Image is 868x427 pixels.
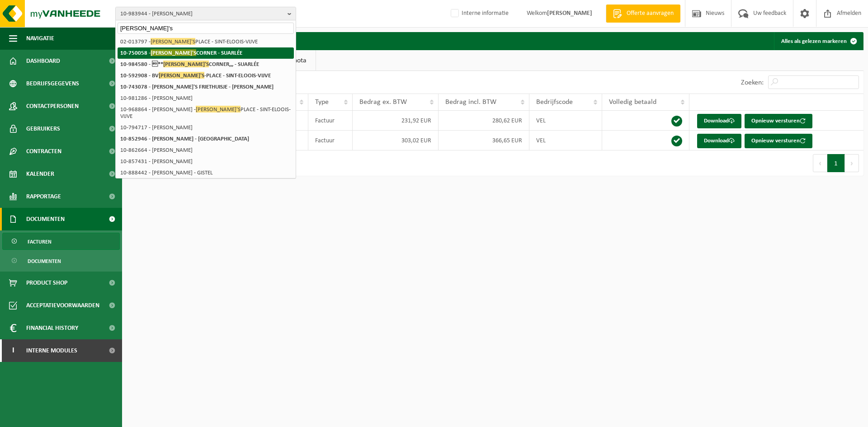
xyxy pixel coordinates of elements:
[118,122,294,133] li: 10-794717 - [PERSON_NAME]
[529,111,603,131] td: VEL
[697,114,741,128] a: Download
[774,32,863,50] button: Alles als gelezen markeren
[606,5,680,23] a: Offerte aanvragen
[118,104,294,122] li: 10-968864 - [PERSON_NAME] - PLACE - SINT-ELOOIS-VIJVE
[745,134,812,148] button: Opnieuw versturen
[26,72,79,95] span: Bedrijfsgegevens
[697,134,741,148] a: Download
[120,49,242,56] strong: 10-750058 - CORNER - SUARLÉE
[28,233,52,250] span: Facturen
[745,114,812,128] button: Opnieuw versturen
[118,36,294,47] li: 02-013797 - PLACE - SINT-ELOOIS-VIJVE
[151,38,195,45] span: [PERSON_NAME]'S
[28,253,61,270] span: Documenten
[26,95,79,117] span: Contactpersonen
[26,185,61,208] span: Rapportage
[26,27,54,50] span: Navigatie
[26,294,99,317] span: Acceptatievoorwaarden
[741,79,764,86] label: Zoeken:
[359,99,407,106] span: Bedrag ex. BTW
[120,7,284,21] span: 10-983944 - [PERSON_NAME]
[26,339,77,362] span: Interne modules
[439,131,529,150] td: 366,65 EUR
[529,131,603,150] td: VEL
[26,50,60,72] span: Dashboard
[120,84,274,90] strong: 10-743078 - [PERSON_NAME]'S FRIETHUISJE - [PERSON_NAME]
[2,252,120,269] a: Documenten
[26,208,65,230] span: Documenten
[353,131,439,150] td: 303,02 EUR
[308,131,353,150] td: Factuur
[26,163,54,185] span: Kalender
[26,317,78,339] span: Financial History
[547,10,592,17] strong: [PERSON_NAME]
[439,111,529,131] td: 280,62 EUR
[26,140,61,163] span: Contracten
[159,72,204,79] span: [PERSON_NAME]'S
[118,23,294,34] input: Zoeken naar gekoppelde vestigingen
[536,99,573,106] span: Bedrijfscode
[449,7,509,20] label: Interne informatie
[26,117,60,140] span: Gebruikers
[609,99,656,106] span: Volledig betaald
[827,154,845,172] button: 1
[9,339,17,362] span: I
[151,49,196,56] span: [PERSON_NAME]'S
[118,156,294,167] li: 10-857431 - [PERSON_NAME]
[813,154,827,172] button: Previous
[118,167,294,178] li: 10-888442 - [PERSON_NAME] - GISTEL
[353,111,439,131] td: 231,92 EUR
[120,61,259,67] strong: 10-984580 - ** CORNER,,, - SUARLÉE
[26,272,67,294] span: Product Shop
[118,93,294,104] li: 10-981286 - [PERSON_NAME]
[163,61,209,67] span: [PERSON_NAME]'S
[115,7,296,20] button: 10-983944 - [PERSON_NAME]
[845,154,859,172] button: Next
[120,136,249,142] strong: 10-852946 - [PERSON_NAME] - [GEOGRAPHIC_DATA]
[445,99,496,106] span: Bedrag incl. BTW
[196,106,241,113] span: [PERSON_NAME]'S
[624,9,676,18] span: Offerte aanvragen
[120,72,271,79] strong: 10-592908 - BV -PLACE - SINT-ELOOIS-VIJVE
[118,145,294,156] li: 10-862664 - [PERSON_NAME]
[2,233,120,250] a: Facturen
[308,111,353,131] td: Factuur
[315,99,329,106] span: Type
